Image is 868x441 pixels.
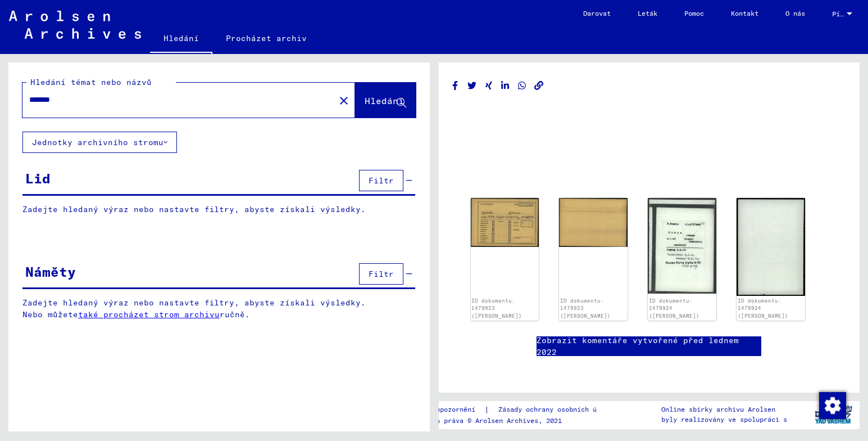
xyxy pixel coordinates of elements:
[337,94,351,107] mat-icon: close
[499,79,511,93] button: Sdílet na LinkedIn
[30,77,152,87] mat-label: Hledání témat nebo názvů
[483,79,495,93] button: Sdílet na Xing
[812,400,855,429] img: yv_logo.png
[22,132,177,153] button: Jednotky archivního stromu
[516,79,528,93] button: Sdílet na WhatsApp
[22,297,416,321] p: Zadejte hledaný výraz nebo nastavte filtry, abyste získali výsledky. Nebo můžete ručně.
[333,89,355,111] button: Jasný
[819,392,846,419] img: Změnit souhlas
[32,137,163,147] font: Jednotky archivního stromu
[649,298,699,319] a: ID dokumentu: 1479924 ([PERSON_NAME])
[359,170,403,191] button: Filtr
[832,10,844,18] span: Písmeno n
[737,198,805,296] img: 002.jpg
[559,198,628,247] img: 002.jpg
[449,79,461,93] button: Sdílet na Facebooku
[22,204,415,215] p: Zadejte hledaný výraz nebo nastavte filtry, abyste získali výsledky.
[150,25,212,54] a: Hledání
[365,95,404,106] span: Hledání
[355,83,416,118] button: Hledání
[25,168,51,188] div: Lid
[359,263,403,285] button: Filtr
[560,298,611,319] a: ID dokumentu: 1479923 ([PERSON_NAME])
[489,404,626,416] a: Zásady ochrany osobních údajů
[648,198,716,294] img: 001.jpg
[471,198,539,247] img: 001.jpg
[408,404,484,416] a: Právní upozornění
[466,79,478,93] button: Sdílet na Twitteru
[78,309,220,319] a: také procházet strom archivu
[537,335,761,358] a: Zobrazit komentáře vytvořené před lednem 2022
[738,298,788,319] a: ID dokumentu: 1479924 ([PERSON_NAME])
[661,404,787,415] p: Online sbírky archivu Arolsen
[369,175,394,186] span: Filtr
[9,11,141,39] img: Arolsen_neg.svg
[484,404,489,416] font: |
[369,269,394,279] span: Filtr
[533,79,545,93] button: Kopírovat odkaz
[471,298,522,319] a: ID dokumentu: 1479923 ([PERSON_NAME])
[408,416,626,426] p: Autorská práva © Arolsen Archives, 2021
[661,415,787,425] p: byly realizovány ve spolupráci s
[25,262,76,282] div: Náměty
[212,25,320,52] a: Procházet archiv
